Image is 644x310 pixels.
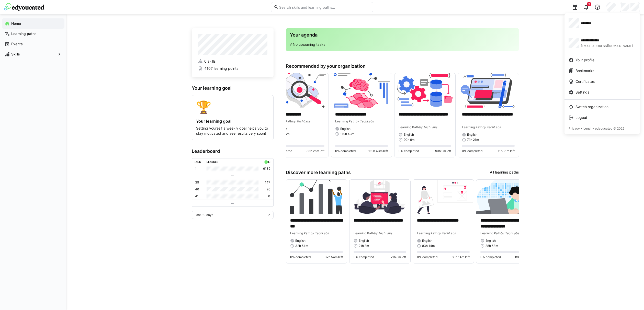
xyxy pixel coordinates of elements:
span: Bookmarks [575,68,594,73]
span: Legal [583,127,591,130]
span: edyoucated © 2025 [595,127,624,130]
span: Logout [575,115,587,120]
span: Settings [575,90,589,95]
span: Switch organization [575,104,608,109]
span: Your profile [575,58,594,63]
span: [EMAIL_ADDRESS][DOMAIN_NAME] [581,44,633,48]
span: • [581,127,582,130]
span: Certificates [575,79,595,84]
span: • [592,127,594,130]
span: Privacy [569,127,580,130]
